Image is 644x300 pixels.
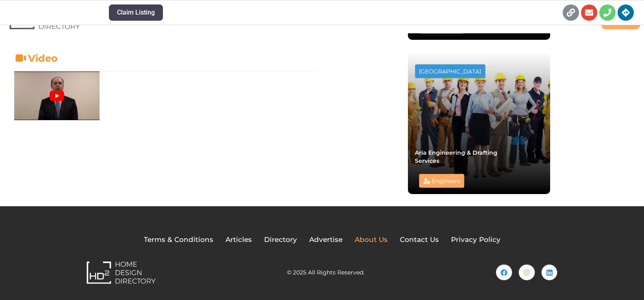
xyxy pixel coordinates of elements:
[432,177,460,184] a: Engineers
[264,235,297,245] a: Directory
[415,149,497,164] a: Aria Engineering & Drafting Services
[287,270,364,275] h2: © 2025 All Rights Reserved.
[109,4,163,21] button: Claim Listing
[309,235,343,245] a: Advertise
[226,235,252,245] a: Articles
[144,235,213,245] a: Terms & Conditions
[355,235,388,245] a: About Us
[400,235,439,245] a: Contact Us
[451,235,501,245] a: Privacy Policy
[419,68,481,74] div: [GEOGRAPHIC_DATA]
[14,52,58,64] a: Video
